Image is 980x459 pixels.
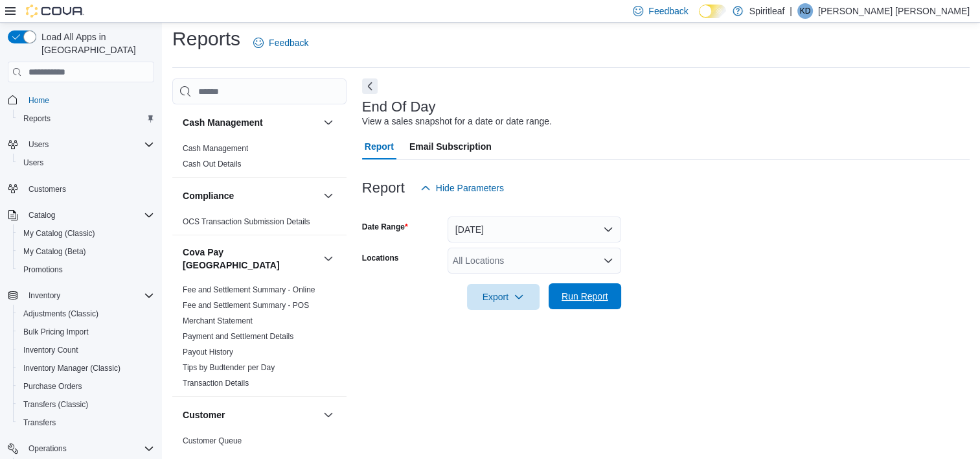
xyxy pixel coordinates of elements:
span: Dark Mode [699,18,700,19]
span: Customer Queue [183,436,242,446]
button: Inventory [23,288,65,303]
span: Users [18,155,154,171]
a: Reports [18,111,56,126]
button: Compliance [321,188,336,204]
button: Cova Pay [GEOGRAPHIC_DATA] [321,251,336,266]
span: Load All Apps in [GEOGRAPHIC_DATA] [36,30,154,56]
button: Hide Parameters [415,175,509,201]
label: Date Range [362,222,408,232]
div: View a sales snapshot for a date or date range. [362,115,552,128]
h3: End Of Day [362,99,436,115]
button: Inventory Manager (Classic) [13,359,159,377]
span: Fee and Settlement Summary - POS [183,300,309,311]
span: Inventory [28,290,60,301]
a: Purchase Orders [18,379,87,394]
button: Open list of options [603,255,613,266]
button: Transfers [13,414,159,432]
button: Export [467,284,540,310]
a: Transfers (Classic) [18,397,93,412]
a: Cash Out Details [183,159,242,169]
span: Catalog [23,207,154,223]
p: Spiritleaf [749,3,784,19]
button: Cash Management [183,116,318,129]
span: Payment and Settlement Details [183,331,293,342]
a: Customer Queue [183,436,242,445]
span: Customers [28,184,66,194]
span: Users [28,139,49,150]
button: Cova Pay [GEOGRAPHIC_DATA] [183,246,318,272]
button: Catalog [23,207,60,223]
p: [PERSON_NAME] [PERSON_NAME] [818,3,970,19]
button: Customers [3,180,159,198]
input: Dark Mode [699,5,726,18]
span: Inventory Manager (Classic) [23,363,120,373]
span: Purchase Orders [23,381,82,392]
button: Operations [23,441,72,456]
span: Inventory [23,288,154,303]
span: Promotions [18,262,154,277]
button: My Catalog (Classic) [13,224,159,242]
button: Adjustments (Classic) [13,305,159,323]
a: My Catalog (Beta) [18,244,91,259]
button: Users [3,135,159,154]
h3: Customer [183,408,225,421]
span: KD [799,3,810,19]
span: Bulk Pricing Import [23,327,89,337]
button: Run Report [549,283,621,309]
span: Cash Out Details [183,159,242,169]
span: My Catalog (Classic) [23,228,95,239]
span: Inventory Count [23,345,78,355]
a: OCS Transaction Submission Details [183,217,310,226]
a: Feedback [248,30,313,56]
button: Reports [13,110,159,128]
span: Transfers (Classic) [23,399,88,410]
a: Cash Management [183,144,248,153]
a: Inventory Manager (Classic) [18,360,126,376]
span: Tips by Budtender per Day [183,362,275,373]
span: Purchase Orders [18,379,154,394]
button: Catalog [3,206,159,224]
span: Report [365,134,394,159]
span: My Catalog (Classic) [18,226,154,241]
a: Bulk Pricing Import [18,324,94,340]
span: Transfers (Classic) [18,397,154,412]
button: Compliance [183,189,318,202]
span: Home [23,91,154,108]
span: Users [23,137,154,152]
span: Hide Parameters [436,182,504,194]
button: Users [13,154,159,172]
span: Transfers [23,418,56,428]
h1: Reports [172,26,240,52]
span: Reports [18,111,154,126]
button: Customer [183,408,318,421]
div: Cash Management [172,141,347,177]
span: Merchant Statement [183,316,253,326]
button: Bulk Pricing Import [13,323,159,341]
a: Customers [23,182,71,197]
a: Home [23,93,54,108]
button: Promotions [13,261,159,279]
span: Export [475,284,532,310]
span: My Catalog (Beta) [23,246,86,257]
span: Inventory Count [18,342,154,358]
span: Home [28,95,49,106]
div: Kenneth D L [797,3,813,19]
button: Transfers (Classic) [13,395,159,414]
button: [DATE] [448,217,621,242]
span: Adjustments (Classic) [23,309,98,319]
span: Payout History [183,347,233,357]
div: Cova Pay [GEOGRAPHIC_DATA] [172,282,347,396]
a: Adjustments (Classic) [18,306,104,322]
span: Transfers [18,415,154,430]
span: Cash Management [183,143,248,154]
h3: Cash Management [183,116,263,129]
span: Run Report [562,290,608,303]
div: Customer [172,433,347,454]
a: Payment and Settlement Details [183,332,293,341]
span: Reports [23,113,51,124]
p: | [790,3,792,19]
button: Purchase Orders [13,377,159,395]
span: Operations [28,443,67,454]
span: Feedback [648,5,688,18]
span: Users [23,158,43,168]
